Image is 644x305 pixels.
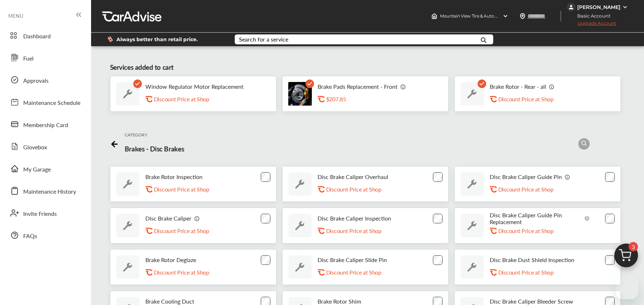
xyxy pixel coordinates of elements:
[326,186,381,193] p: Discount Price at Shop
[145,173,203,180] p: Brake Rotor Inspection
[116,214,140,237] img: default_wrench_icon.d1a43860.svg
[6,93,84,111] a: Maintenance Schedule
[560,11,561,21] img: header-divider.bc55588e.svg
[23,187,76,197] span: Maintenance History
[145,215,191,222] p: Disc Brake Caliper
[6,137,84,156] a: Glovebox
[326,227,381,234] p: Discount Price at Shop
[116,82,140,106] img: default_wrench_icon.d1a43860.svg
[567,3,575,11] img: jVpblrzwTbfkPYzPPzSLxeg0AAAAASUVORK5CYII=
[498,269,554,276] p: Discount Price at Shop
[288,214,312,237] img: default_wrench_icon.d1a43860.svg
[498,227,554,234] p: Discount Price at Shop
[6,71,84,89] a: Approvals
[498,96,570,102] div: Discount Price at Shop
[318,173,388,180] p: Disc Brake Caliper Overhaul
[490,256,574,263] p: Disc Brake Dust Shield Inspection
[503,13,508,19] img: header-down-arrow.9dd2ce7d.svg
[145,256,196,263] p: Brake Rotor Deglaze
[125,132,147,138] p: CATEGORY
[23,232,37,241] span: FAQs
[154,227,209,234] p: Discount Price at Shop
[145,83,244,90] p: Window Regulator Motor Replacement
[23,98,80,108] span: Maintenance Schedule
[498,186,554,193] p: Discount Price at Shop
[116,37,198,42] span: Always better than retail price.
[460,214,484,237] img: default_wrench_icon.d1a43860.svg
[6,159,84,178] a: My Garage
[629,242,638,251] span: 3
[318,83,398,90] p: Brake Pads Replacement - Front
[288,172,312,196] img: default_wrench_icon.d1a43860.svg
[6,204,84,222] a: Invite Friends
[6,48,84,67] a: Fuel
[460,172,484,196] img: default_wrench_icon.d1a43860.svg
[490,173,562,180] p: Disc Brake Caliper Guide Pin
[567,20,616,29] span: Upgrade Account
[194,216,200,221] img: info_icon_vector.svg
[549,84,555,89] img: info_icon_vector.svg
[110,62,174,72] div: Services added to cart
[288,82,312,106] img: brake-pads-replacement-thumb.jpg
[23,76,49,86] span: Approvals
[154,186,209,193] p: Discount Price at Shop
[23,165,51,174] span: My Garage
[239,37,288,42] div: Search for a service
[318,256,387,263] p: Disc Brake Caliper Slide Pin
[585,216,590,221] img: info_icon_vector.svg
[609,240,643,275] img: cart_icon.3d0951e8.svg
[23,209,57,219] span: Invite Friends
[23,54,34,63] span: Fuel
[400,84,406,89] img: info_icon_vector.svg
[23,32,51,41] span: Dashboard
[520,13,525,19] img: location_vector.a44bc228.svg
[615,276,638,299] iframe: Button to launch messaging window, conversation in progress
[565,174,570,180] img: info_icon_vector.svg
[431,13,437,19] img: header-home-logo.8d720a4f.svg
[145,298,194,305] p: Brake Cooling Duct
[318,298,361,305] p: Brake Rotor Shim
[577,4,620,10] div: [PERSON_NAME]
[125,144,184,154] p: Brakes - Disc Brakes
[318,215,391,222] p: Disc Brake Caliper Inspection
[460,82,484,106] img: default_wrench_icon.d1a43860.svg
[116,255,140,279] img: default_wrench_icon.d1a43860.svg
[116,172,140,196] img: default_wrench_icon.d1a43860.svg
[288,255,312,279] img: default_wrench_icon.d1a43860.svg
[326,96,398,102] div: $207.85
[108,36,113,42] img: dollor_label_vector.a70140d1.svg
[8,13,23,19] span: MENU
[490,83,546,90] p: Brake Rotor - Rear - all
[568,12,616,20] span: Basic Account
[490,212,582,225] p: Disc Brake Caliper Guide Pin Replacement
[6,181,84,200] a: Maintenance History
[490,298,573,305] p: Disc Brake Caliper Bleeder Screw
[440,13,633,19] span: Mountain View Tire & Auto Service 1726 , [STREET_ADDRESS][PERSON_NAME] Newhall , CA 91321
[23,143,47,152] span: Glovebox
[23,121,68,130] span: Membership Card
[154,269,209,276] p: Discount Price at Shop
[6,26,84,45] a: Dashboard
[460,255,484,279] img: default_wrench_icon.d1a43860.svg
[6,226,84,245] a: FAQs
[6,115,84,134] a: Membership Card
[154,96,225,102] div: Discount Price at Shop
[622,4,628,10] img: WGsFRI8htEPBVLJbROoPRyZpYNWhNONpIPPETTm6eUC0GeLEiAAAAAElFTkSuQmCC
[326,269,381,276] p: Discount Price at Shop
